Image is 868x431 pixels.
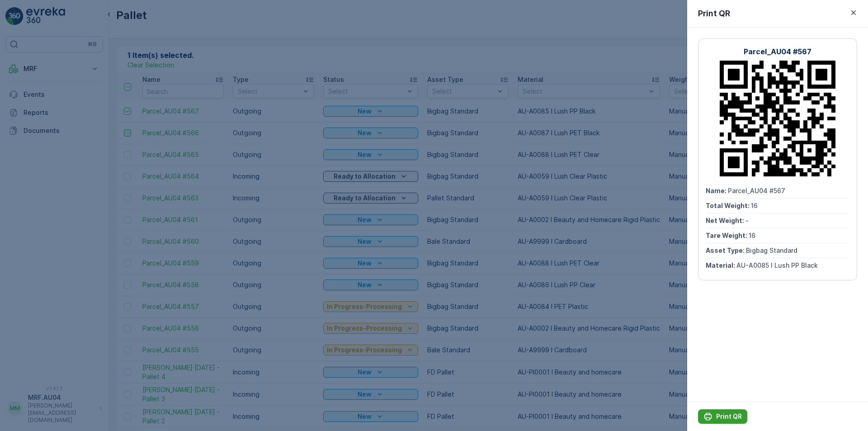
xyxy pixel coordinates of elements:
span: AU-A0085 I Lush PP Black [736,261,818,269]
span: Total Weight : [706,202,751,209]
button: Print QR [698,409,747,424]
span: Tare Weight : [706,232,749,239]
span: Bigbag Standard [48,208,99,216]
span: - [47,178,51,186]
p: Parcel_AU04 #567 [744,46,811,57]
span: - [745,217,749,224]
span: Name : [8,148,30,156]
span: Asset Type : [8,208,48,216]
span: Bigbag Standard [746,246,797,254]
span: 16 [749,232,755,239]
p: Parcel_AU04 #566 [399,8,467,19]
span: Net Weight : [706,217,745,224]
span: 16 [51,193,57,201]
span: Name : [706,187,728,194]
span: Total Weight : [8,163,53,171]
span: 16 [53,163,60,171]
span: Tare Weight : [8,193,51,201]
span: 16 [751,202,758,209]
span: Material : [8,223,38,231]
span: Parcel_AU04 #566 [30,148,87,156]
p: Print QR [716,412,742,421]
span: Parcel_AU04 #567 [728,187,785,194]
span: Material : [706,261,736,269]
p: Print QR [698,7,730,20]
span: Asset Type : [706,246,746,254]
span: AU-A0087 I Lush PET Black [38,223,124,231]
span: Net Weight : [8,178,47,186]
